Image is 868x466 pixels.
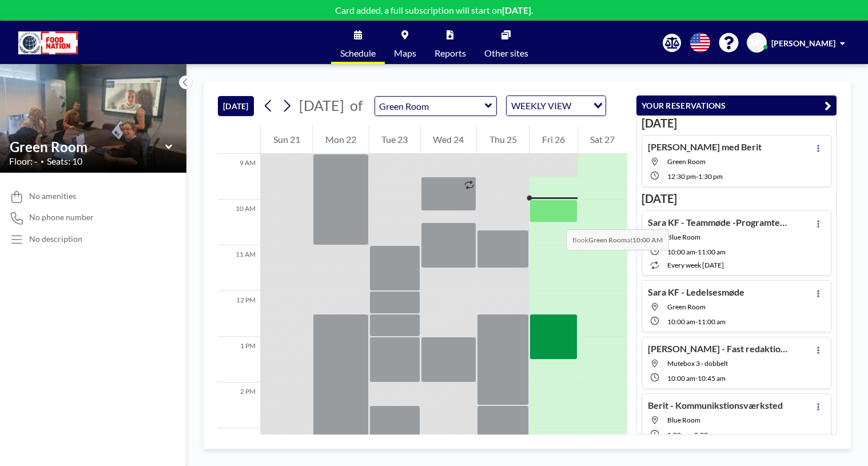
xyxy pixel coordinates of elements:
[751,38,763,48] span: MS
[350,97,363,114] span: of
[218,200,260,245] div: 10 AM
[667,302,706,311] span: Green Room
[667,172,696,181] span: 12:30 PM
[261,125,312,154] div: Sun 21
[692,431,694,439] span: -
[340,49,376,58] span: Schedule
[394,49,416,58] span: Maps
[667,374,695,383] span: 10:00 AM
[313,125,368,154] div: Mon 22
[648,286,744,298] h4: Sara KF - Ledelsesmøde
[10,138,165,155] input: Green Room
[636,95,837,115] button: YOUR RESERVATIONS
[667,261,724,269] span: every week [DATE]
[477,125,529,154] div: Thu 25
[667,248,695,256] span: 10:00 AM
[695,248,698,256] span: -
[698,172,723,181] span: 1:30 PM
[529,125,577,154] div: Fri 26
[575,98,587,113] input: Search for option
[484,49,528,58] span: Other sites
[648,141,762,153] h4: [PERSON_NAME] med Berit
[218,245,260,291] div: 11 AM
[771,38,835,48] span: [PERSON_NAME]
[47,156,82,167] span: Seats: 10
[648,343,791,355] h4: [PERSON_NAME] - Fast redaktionsmøde
[9,156,38,167] span: Floor: -
[648,400,783,411] h4: Berit - Kommunikstionsværksted
[695,374,698,383] span: -
[698,374,726,383] span: 10:45 AM
[642,192,831,206] h3: [DATE]
[694,431,719,439] span: 2:00 PM
[41,158,44,165] span: •
[642,116,831,130] h3: [DATE]
[698,317,726,326] span: 11:00 AM
[667,431,692,439] span: 1:00 PM
[421,125,476,154] div: Wed 24
[331,21,385,64] a: Schedule
[218,96,254,116] button: [DATE]
[218,291,260,337] div: 12 PM
[509,98,574,113] span: WEEKLY VIEW
[566,229,669,250] span: Book at
[695,317,698,326] span: -
[667,317,695,326] span: 10:00 AM
[375,97,485,115] input: Green Room
[667,416,700,424] span: Blue Room
[667,359,728,368] span: Mutebox 3 - dobbelt
[425,21,475,64] a: Reports
[502,5,531,15] b: [DATE]
[218,154,260,200] div: 9 AM
[667,157,706,166] span: Green Room
[648,217,791,228] h4: Sara KF - Teammøde -Programteam
[632,236,663,244] b: 10:00 AM
[698,248,726,256] span: 11:00 AM
[588,236,627,244] b: Green Room
[475,21,537,64] a: Other sites
[18,31,78,54] img: organization-logo
[385,21,425,64] a: Maps
[29,234,82,244] div: No description
[667,233,700,241] span: Blue Room
[299,97,344,114] span: [DATE]
[507,96,606,115] div: Search for option
[218,337,260,383] div: 1 PM
[435,49,466,58] span: Reports
[218,383,260,428] div: 2 PM
[369,125,420,154] div: Tue 23
[696,172,698,181] span: -
[29,191,76,201] span: No amenities
[29,212,94,222] span: No phone number
[578,125,627,154] div: Sat 27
